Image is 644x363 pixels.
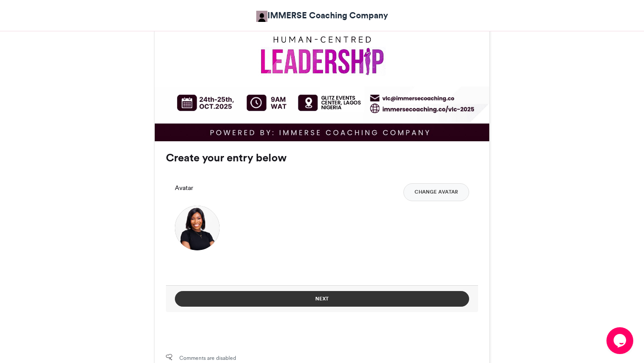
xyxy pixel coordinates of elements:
[166,152,478,163] h3: Create your entry below
[175,291,469,307] button: Next
[175,183,193,193] label: Avatar
[403,183,469,201] button: Change Avatar
[179,354,236,362] span: Comments are disabled
[256,9,388,22] a: IMMERSE Coaching Company
[175,206,220,250] img: 1759747708.461-b2dcae4267c1926e4edbba7f5065fdc4d8f11412.png
[256,11,267,22] img: IMMERSE Coaching Company
[606,327,635,354] iframe: chat widget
